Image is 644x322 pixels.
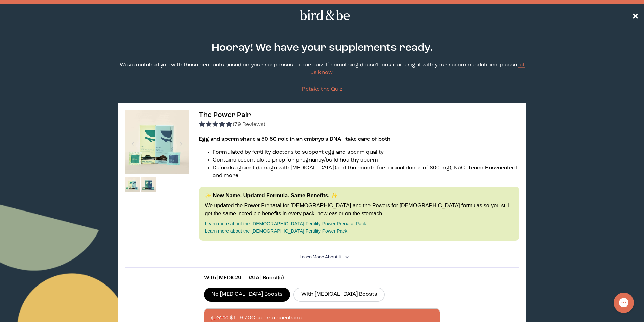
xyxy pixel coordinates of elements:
img: thumbnail image [141,177,157,192]
a: ✕ [632,9,639,21]
img: thumbnail image [125,177,140,192]
li: Contains essentials to prep for pregnancy/build healthy sperm [213,156,519,164]
li: Formulated by fertility doctors to support egg and sperm quality [213,149,519,156]
strong: ✨ New Name. Updated Formula. Same Benefits. ✨ [205,193,338,198]
a: Retake the Quiz [302,85,342,93]
label: With [MEDICAL_DATA] Boosts [293,288,385,302]
p: We've matched you with these products based on your responses to our quiz. If something doesn't l... [118,61,526,77]
p: With [MEDICAL_DATA] Boost(s) [204,274,440,282]
span: (79 Reviews) [233,122,265,127]
span: ✕ [632,11,639,19]
p: We updated the Power Prenatal for [DEMOGRAPHIC_DATA] and the Powers for [DEMOGRAPHIC_DATA] formul... [205,202,514,217]
img: thumbnail image [125,110,189,174]
span: Learn More About it [300,255,341,259]
iframe: Gorgias live chat messenger [610,290,637,315]
h2: Hooray! We have your supplements ready. [200,40,445,56]
li: Defends against damage with [MEDICAL_DATA] (add the boosts for clinical doses of 600 mg), NAC, Tr... [213,164,519,180]
span: 4.92 stars [199,122,233,127]
strong: Egg and sperm share a 50-50 role in an embryo’s DNA—take care of both [199,137,390,142]
span: The Power Pair [199,112,251,119]
i: < [343,255,350,259]
a: let us know. [310,62,525,75]
a: Learn more about the [DEMOGRAPHIC_DATA] Fertility Power Prenatal Pack [205,221,366,226]
a: Learn more about the [DEMOGRAPHIC_DATA] Fertility Power Pack [205,228,347,234]
summary: Learn More About it < [300,254,345,261]
label: No [MEDICAL_DATA] Boosts [204,288,290,302]
span: Retake the Quiz [302,86,342,92]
